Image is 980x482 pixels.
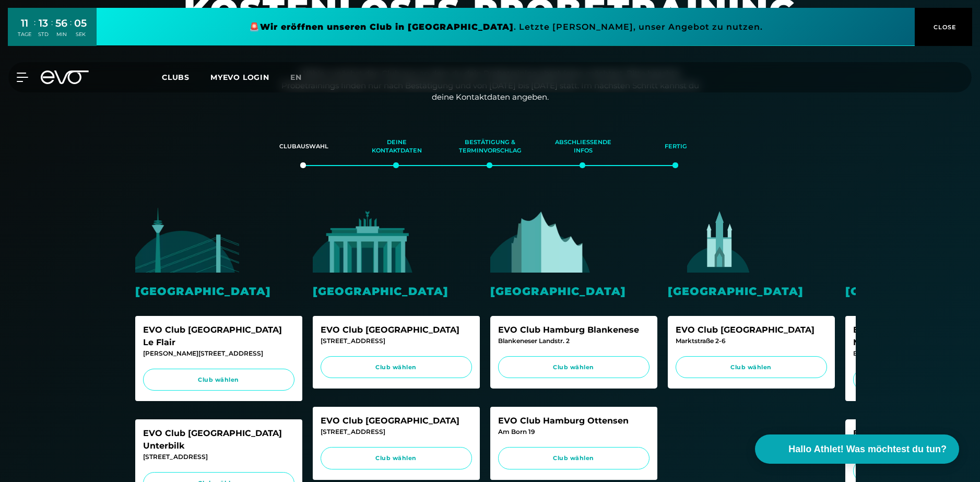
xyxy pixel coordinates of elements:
div: SEK [74,31,87,38]
div: Abschließende Infos [550,133,617,161]
span: Clubs [162,73,190,82]
div: [GEOGRAPHIC_DATA] [490,283,657,299]
div: Blankeneser Landstr. 2 [498,336,650,346]
div: Am Born 19 [498,427,650,437]
div: [GEOGRAPHIC_DATA] [668,283,835,299]
div: : [70,17,72,44]
div: EVO Club [GEOGRAPHIC_DATA] [321,415,472,427]
a: en [290,72,314,84]
span: Club wählen [508,363,640,372]
div: EVO Club [GEOGRAPHIC_DATA] Unterbilk [143,427,294,452]
div: Fertig [643,133,710,161]
div: 05 [74,16,87,31]
span: Club wählen [153,375,285,384]
button: CLOSE [915,8,972,46]
img: evofitness [845,207,950,273]
div: [STREET_ADDRESS] [321,427,472,437]
span: CLOSE [931,22,957,32]
a: Club wählen [498,356,650,379]
div: STD [38,31,49,38]
a: Clubs [162,72,210,82]
span: Club wählen [508,454,640,463]
img: evofitness [313,207,417,273]
span: en [290,73,302,82]
div: [GEOGRAPHIC_DATA] [313,283,480,299]
a: Club wählen [321,356,472,379]
div: 56 [55,16,67,31]
div: Bestätigung & Terminvorschlag [456,133,523,161]
div: Deine Kontaktdaten [363,133,430,161]
div: EVO Club Hamburg Blankenese [498,324,650,336]
div: MIN [55,31,67,38]
a: Club wählen [143,369,294,391]
div: 11 [18,16,31,31]
div: EVO Club [GEOGRAPHIC_DATA] [321,324,472,336]
div: : [34,17,36,44]
span: Club wählen [686,363,817,372]
img: evofitness [135,207,240,273]
div: EVO Club [GEOGRAPHIC_DATA] [676,324,827,336]
button: Hallo Athlet! Was möchtest du tun? [755,434,959,464]
a: MYEVO LOGIN [210,73,269,82]
div: Marktstraße 2-6 [676,336,827,346]
div: [PERSON_NAME][STREET_ADDRESS] [143,349,294,358]
div: 13 [38,16,49,31]
span: Club wählen [330,363,462,372]
a: Club wählen [498,447,650,469]
a: Club wählen [321,447,472,469]
div: [STREET_ADDRESS] [321,336,472,346]
span: Hallo Athlet! Was möchtest du tun? [788,442,947,456]
div: EVO Club [GEOGRAPHIC_DATA] Le Flair [143,324,294,349]
div: : [51,17,53,44]
img: evofitness [490,207,595,273]
a: Club wählen [676,356,827,379]
span: Club wählen [330,454,462,463]
div: EVO Club Hamburg Ottensen [498,415,650,427]
div: [STREET_ADDRESS] [143,452,294,462]
div: [GEOGRAPHIC_DATA] [135,283,302,299]
div: Clubauswahl [270,133,337,161]
div: TAGE [18,31,31,38]
img: evofitness [668,207,772,273]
